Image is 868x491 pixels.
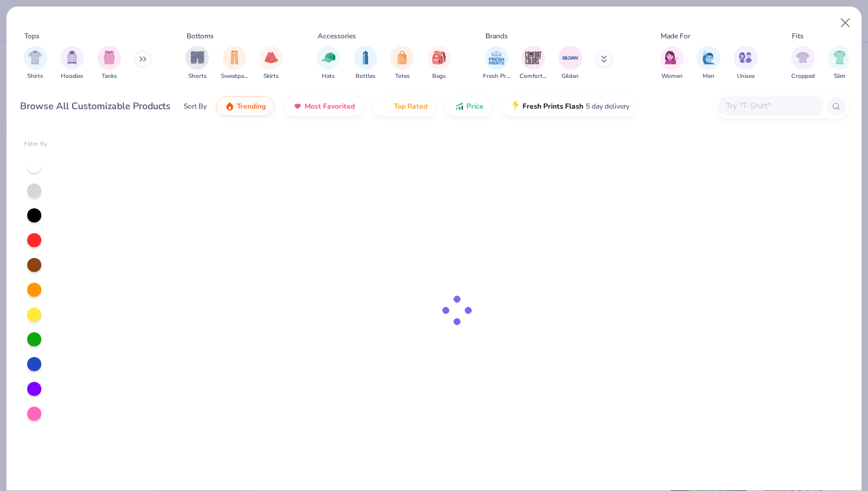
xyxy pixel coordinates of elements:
[791,46,815,81] div: filter for Cropped
[221,46,248,81] div: filter for Sweatpants
[259,46,283,81] button: filter button
[373,96,436,116] button: Top Rated
[390,46,414,81] button: filter button
[284,96,364,116] button: Most Favorited
[382,102,391,111] img: TopRated.gif
[184,101,207,112] div: Sort By
[432,72,446,81] span: Bags
[322,72,335,81] span: Hats
[661,31,690,41] div: Made For
[559,46,582,81] button: filter button
[259,46,283,81] div: filter for Skirts
[734,46,758,81] div: filter for Unisex
[24,31,40,41] div: Tops
[702,51,715,64] img: Men Image
[660,46,684,81] div: filter for Women
[428,46,451,81] div: filter for Bags
[586,100,629,113] span: 5 day delivery
[225,102,234,111] img: trending.gif
[428,46,451,81] button: filter button
[24,46,47,81] button: filter button
[354,46,377,81] button: filter button
[466,102,484,111] span: Price
[316,46,340,81] div: filter for Hats
[28,51,42,64] img: Shirts Image
[305,102,355,111] span: Most Favorited
[524,49,542,67] img: Comfort Colors Image
[66,51,79,64] img: Hoodies Image
[791,46,815,81] button: filter button
[263,72,279,81] span: Skirts
[833,51,846,64] img: Slim Image
[322,51,335,64] img: Hats Image
[488,49,505,67] img: Fresh Prints Image
[237,102,266,111] span: Trending
[221,72,248,81] span: Sweatpants
[185,46,209,81] div: filter for Shorts
[228,51,241,64] img: Sweatpants Image
[661,72,683,81] span: Women
[520,46,547,81] div: filter for Comfort Colors
[24,140,48,149] div: Filter By
[734,46,758,81] button: filter button
[60,46,84,81] div: filter for Hoodies
[316,46,340,81] button: filter button
[523,102,583,111] span: Fresh Prints Flash
[703,72,714,81] span: Men
[188,72,207,81] span: Shorts
[355,72,376,81] span: Bottles
[791,72,815,81] span: Cropped
[828,46,851,81] button: filter button
[396,51,409,64] img: Totes Image
[737,72,755,81] span: Unisex
[446,96,492,116] button: Price
[359,51,372,64] img: Bottles Image
[520,46,547,81] button: filter button
[20,99,171,113] div: Browse All Customizable Products
[828,46,851,81] div: filter for Slim
[102,72,117,81] span: Tanks
[318,31,356,41] div: Accessories
[660,46,684,81] button: filter button
[61,72,83,81] span: Hoodies
[354,46,377,81] div: filter for Bottles
[97,46,121,81] button: filter button
[502,96,638,116] button: Fresh Prints Flash5 day delivery
[97,46,121,81] div: filter for Tanks
[24,46,47,81] div: filter for Shirts
[697,46,720,81] button: filter button
[485,31,508,41] div: Brands
[520,72,547,81] span: Comfort Colors
[27,72,43,81] span: Shirts
[792,31,804,41] div: Fits
[432,51,445,64] img: Bags Image
[834,72,846,81] span: Slim
[483,46,510,81] button: filter button
[562,72,579,81] span: Gildan
[191,51,204,64] img: Shorts Image
[60,46,84,81] button: filter button
[293,102,302,111] img: most_fav.gif
[559,46,582,81] div: filter for Gildan
[834,12,857,34] button: Close
[221,46,248,81] button: filter button
[187,31,214,41] div: Bottoms
[665,51,678,64] img: Women Image
[725,99,815,113] input: Try "T-Shirt"
[395,72,410,81] span: Totes
[739,51,752,64] img: Unisex Image
[511,102,520,111] img: flash.gif
[216,96,275,116] button: Trending
[390,46,414,81] div: filter for Totes
[483,46,510,81] div: filter for Fresh Prints
[796,51,810,64] img: Cropped Image
[697,46,720,81] div: filter for Men
[483,72,510,81] span: Fresh Prints
[265,51,278,64] img: Skirts Image
[185,46,209,81] button: filter button
[394,102,428,111] span: Top Rated
[103,51,116,64] img: Tanks Image
[562,49,579,67] img: Gildan Image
